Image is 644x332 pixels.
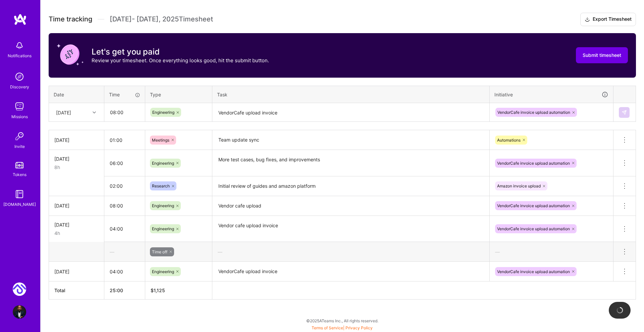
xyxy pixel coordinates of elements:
div: Discovery [10,83,29,90]
span: Engineering [152,110,174,115]
div: [DATE] [54,137,99,144]
th: Type [145,86,212,103]
div: [DATE] [54,268,99,275]
div: 8h [54,164,99,171]
span: Submit timesheet [583,52,621,59]
span: $ 1,125 [151,287,165,293]
div: [DATE] [54,202,99,209]
span: VendorCafe invoice upload automation [497,161,570,166]
input: HH:MM [104,177,145,195]
textarea: Vendor cafe upload invoice [213,217,489,242]
span: [DATE] - [DATE] , 2025 Timesheet [110,15,213,23]
textarea: More test cases, bug fixes, and improvements [213,151,489,176]
span: | [312,325,373,330]
input: HH:MM [104,154,145,172]
p: Review your timesheet. Once everything looks good, hit the submit button. [92,57,269,64]
i: icon Chevron [93,111,96,114]
th: 25:00 [104,281,145,300]
img: Monto: AI Payments Automation [13,282,26,296]
span: VendorCafe invoice upload automation [497,203,570,208]
div: [DATE] [54,221,99,228]
input: HH:MM [104,131,145,149]
img: teamwork [13,100,26,113]
span: Time tracking [49,15,92,23]
input: HH:MM [104,263,145,280]
img: guide book [13,187,26,201]
input: HH:MM [104,220,145,238]
span: VendorCafe invoice upload automation [497,269,570,274]
a: Privacy Policy [345,325,373,330]
div: Invite [14,143,25,150]
img: Invite [13,130,26,143]
span: Meetings [152,138,169,143]
img: logo [13,13,27,25]
th: Total [49,281,104,300]
img: loading [616,307,623,314]
span: Engineering [152,161,174,166]
span: Amazon invoice upload [497,183,541,188]
span: VendorCafe invoice upload automation [497,226,570,231]
div: Missions [11,113,28,120]
input: HH:MM [105,103,145,121]
button: Export Timesheet [580,13,636,26]
div: [DATE] [56,109,71,116]
img: coin [57,41,84,68]
span: Automations [497,138,521,143]
img: User Avatar [13,305,26,319]
h3: Let's get you paid [92,47,269,57]
div: — [212,243,489,261]
div: 4h [54,230,99,237]
span: Time off [152,249,167,254]
img: tokens [15,162,23,168]
a: User Avatar [11,305,28,319]
a: Terms of Service [312,325,343,330]
span: Engineering [152,203,174,208]
span: Research [152,183,170,188]
i: icon Download [585,16,590,23]
a: Monto: AI Payments Automation [11,282,28,296]
th: Task [212,86,490,103]
img: bell [13,39,26,52]
input: HH:MM [104,197,145,215]
textarea: Initial review of guides and amazon platform [213,177,489,195]
img: Submit [622,110,627,115]
button: Submit timesheet [576,47,628,63]
img: discovery [13,70,26,83]
div: Time [109,91,140,98]
div: — [490,243,613,261]
div: [DATE] [54,155,99,162]
textarea: Team update sync [213,131,489,149]
div: Notifications [8,52,32,59]
span: Engineering [152,226,174,231]
div: © 2025 ATeams Inc., All rights reserved. [40,312,644,329]
textarea: VendorCafe upload invoice [213,262,489,281]
textarea: VendorCafe upload invoice [213,104,489,121]
div: Tokens [13,171,26,178]
span: Engineering [152,269,174,274]
textarea: Vendor cafe upload [213,197,489,215]
div: Initiative [494,91,608,98]
span: VendorCafe invoice upload automation [497,110,570,115]
div: — [104,243,145,261]
th: Date [49,86,104,103]
div: [DOMAIN_NAME] [3,201,36,208]
div: null [619,107,630,118]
